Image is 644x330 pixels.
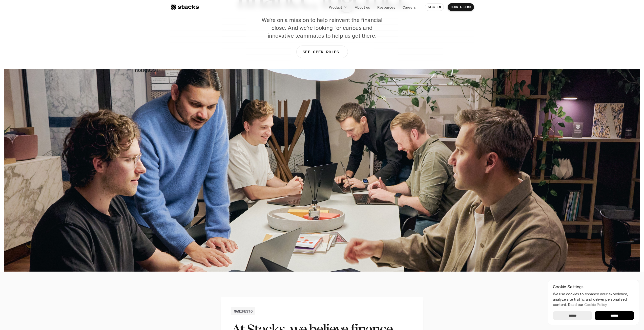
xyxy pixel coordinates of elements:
a: SIGN IN [425,3,444,11]
a: Cookie Policy [584,302,607,307]
p: About us [355,5,370,10]
h2: MANIFESTO [234,309,253,314]
p: SEE OPEN ROLES [302,48,339,56]
span: Read our . [568,302,608,307]
p: We’re on a mission to help reinvent the financial close. And we’re looking for curious and innova... [259,16,385,39]
p: Product [329,5,342,10]
a: Resources [374,3,398,12]
p: SIGN IN [428,5,441,9]
p: We use cookies to enhance your experience, analyze site traffic and deliver personalized content. [553,291,634,307]
a: SEE OPEN ROLES [296,46,348,58]
p: Cookie Settings [553,285,634,289]
p: BOOK A DEMO [451,5,471,9]
p: Careers [403,5,416,10]
a: About us [352,3,373,12]
a: BOOK A DEMO [448,3,474,11]
p: Resources [377,5,395,10]
a: Careers [400,3,419,12]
